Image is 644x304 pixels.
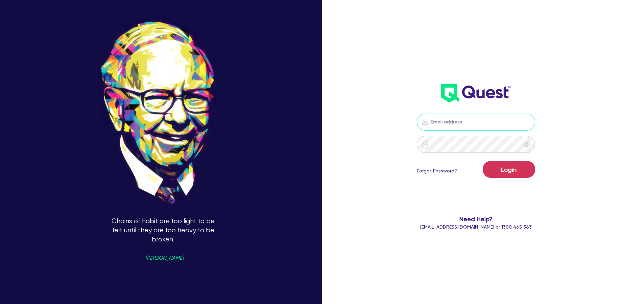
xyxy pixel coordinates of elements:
img: icon-password [421,140,429,148]
span: or 1300 465 363 [420,224,532,230]
img: wH2k97JdezQIQAAAABJRU5ErkJggg== [441,84,510,102]
button: Login [483,161,535,178]
span: Need Help? [390,214,563,224]
a: [EMAIL_ADDRESS][DOMAIN_NAME] [420,224,494,230]
img: icon-password [421,118,429,126]
span: -[PERSON_NAME] [143,256,184,261]
input: Email address [417,114,535,131]
a: Forgot Password? [417,167,457,174]
span: eye [523,141,530,148]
